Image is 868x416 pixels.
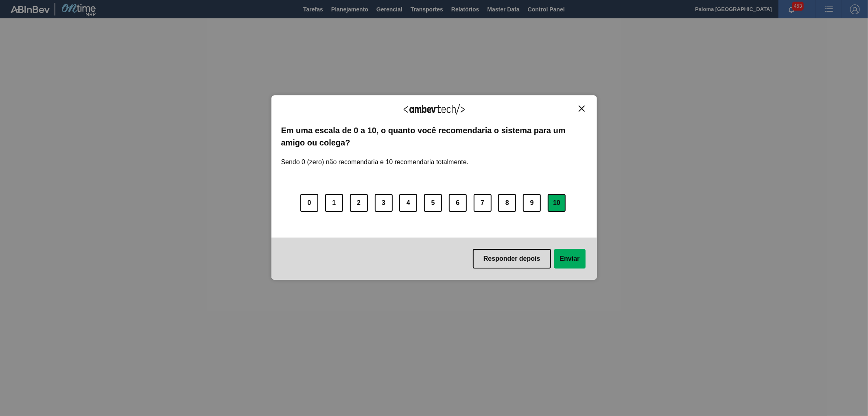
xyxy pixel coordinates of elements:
[498,194,516,212] button: 8
[548,194,566,212] button: 10
[576,105,587,112] button: Close
[473,249,551,269] button: Responder depois
[404,104,465,114] img: Logo Ambevtech
[554,249,586,269] button: Enviar
[399,194,417,212] button: 4
[474,194,492,212] button: 7
[424,194,442,212] button: 5
[449,194,467,212] button: 6
[375,194,393,212] button: 3
[350,194,368,212] button: 2
[579,106,585,112] img: Close
[325,194,343,212] button: 1
[281,149,469,166] label: Sendo 0 (zero) não recomendaria e 10 recomendaria totalmente.
[300,194,318,212] button: 0
[523,194,541,212] button: 9
[281,124,587,149] label: Em uma escala de 0 a 10, o quanto você recomendaria o sistema para um amigo ou colega?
